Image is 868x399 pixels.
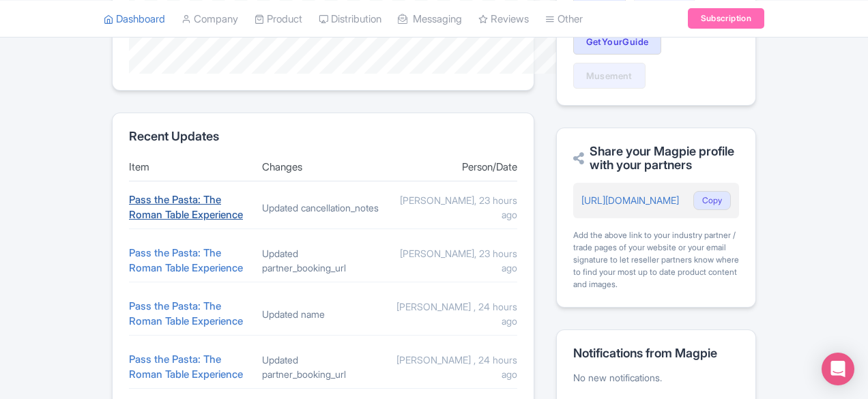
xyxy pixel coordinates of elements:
[573,63,646,89] a: Musement
[129,193,243,222] a: Pass the Pasta: The Roman Table Experience
[129,353,243,381] a: Pass the Pasta: The Roman Table Experience
[693,191,731,210] button: Copy
[262,353,384,381] div: Updated partner_booking_url
[822,353,854,385] div: Open Intercom Messenger
[573,229,739,291] div: Add the above link to your industry partner / trade pages of your website or your email signature...
[573,29,662,55] a: GetYourGuide
[262,201,384,215] div: Updated cancellation_notes
[129,160,251,175] div: Item
[262,307,384,321] div: Updated name
[395,299,517,328] div: [PERSON_NAME] , 24 hours ago
[395,353,517,381] div: [PERSON_NAME] , 24 hours ago
[395,160,517,175] div: Person/Date
[573,346,739,360] h2: Notifications from Magpie
[395,246,517,275] div: [PERSON_NAME], 23 hours ago
[129,299,243,328] a: Pass the Pasta: The Roman Table Experience
[262,246,384,275] div: Updated partner_booking_url
[129,130,517,143] h2: Recent Updates
[581,194,679,206] a: [URL][DOMAIN_NAME]
[573,370,739,385] p: No new notifications.
[129,246,243,275] a: Pass the Pasta: The Roman Table Experience
[573,145,739,172] h2: Share your Magpie profile with your partners
[262,160,384,175] div: Changes
[688,8,764,29] a: Subscription
[395,193,517,222] div: [PERSON_NAME], 23 hours ago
